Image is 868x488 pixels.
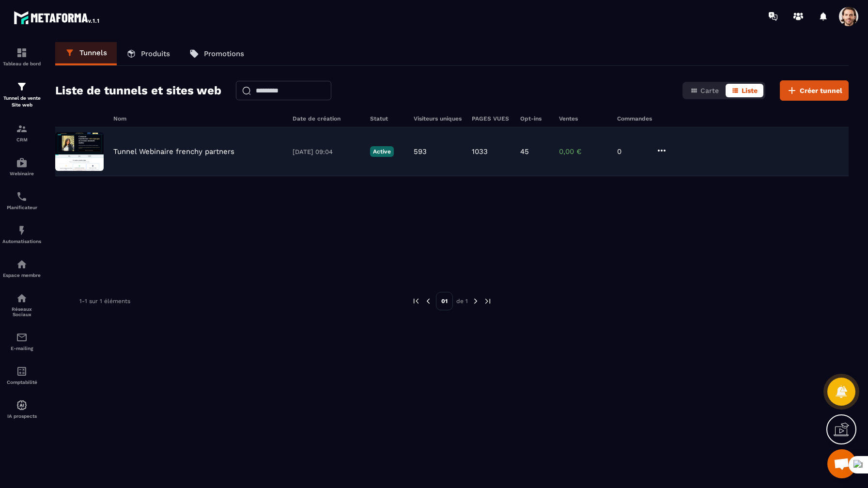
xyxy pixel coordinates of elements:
img: automations [16,157,28,168]
a: social-networksocial-networkRéseaux Sociaux [2,285,41,324]
a: Tunnels [55,42,117,65]
div: Mở cuộc trò chuyện [827,449,856,478]
a: Promotions [180,42,254,65]
img: image [55,132,104,171]
p: 0 [617,147,646,156]
p: 45 [520,147,529,156]
h6: Date de création [293,115,360,122]
a: formationformationTunnel de vente Site web [2,74,41,116]
a: formationformationCRM [2,116,41,150]
img: formation [16,47,28,59]
h6: Visiteurs uniques [414,115,462,122]
p: 593 [414,147,427,156]
img: social-network [16,292,28,304]
p: Tunnel de vente Site web [2,95,41,108]
a: automationsautomationsEspace membre [2,251,41,285]
h6: Nom [113,115,283,122]
h6: Opt-ins [520,115,549,122]
p: IA prospects [2,413,41,419]
button: Liste [726,84,763,97]
h6: Ventes [559,115,607,122]
img: next [471,297,480,305]
p: Tunnels [79,48,107,57]
img: formation [16,123,28,135]
a: Produits [117,42,180,65]
h6: Commandes [617,115,652,122]
p: [DATE] 09:04 [293,148,360,155]
a: formationformationTableau de bord [2,40,41,74]
img: formation [16,81,28,92]
a: automationsautomationsWebinaire [2,150,41,183]
img: automations [16,225,28,236]
img: automations [16,399,28,411]
img: next [483,297,492,305]
p: Webinaire [2,171,41,176]
p: 1033 [472,147,488,156]
span: Carte [700,87,719,94]
p: Réseaux Sociaux [2,306,41,317]
p: 01 [436,292,453,310]
h6: PAGES VUES [472,115,511,122]
p: Produits [141,49,170,58]
p: Active [370,146,394,157]
a: automationsautomationsAutomatisations [2,217,41,251]
h6: Statut [370,115,404,122]
p: Planificateur [2,205,41,210]
p: CRM [2,137,41,142]
a: schedulerschedulerPlanificateur [2,183,41,217]
p: 0,00 € [559,147,607,156]
img: email [16,332,28,343]
a: accountantaccountantComptabilité [2,358,41,392]
span: Créer tunnel [800,86,842,95]
img: automations [16,259,28,270]
button: Créer tunnel [780,80,849,101]
button: Carte [684,84,725,97]
img: scheduler [16,191,28,202]
span: Liste [742,87,758,94]
a: emailemailE-mailing [2,324,41,358]
p: Tunnel Webinaire frenchy partners [113,147,234,156]
p: Promotions [204,49,244,58]
p: Comptabilité [2,380,41,385]
p: Tableau de bord [2,61,41,66]
img: prev [424,297,433,305]
p: 1-1 sur 1 éléments [79,298,130,305]
img: prev [412,297,420,305]
img: accountant [16,366,28,377]
p: E-mailing [2,346,41,351]
p: Automatisations [2,239,41,244]
h2: Liste de tunnels et sites web [55,81,221,100]
p: de 1 [456,297,468,305]
p: Espace membre [2,273,41,278]
img: logo [14,9,101,26]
